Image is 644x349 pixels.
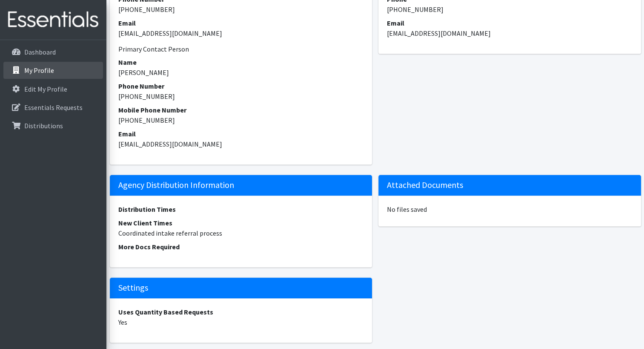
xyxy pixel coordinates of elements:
[118,139,364,149] dd: [EMAIL_ADDRESS][DOMAIN_NAME]
[118,228,364,238] dd: Coordinated intake referral process
[387,4,633,14] dd: [PHONE_NUMBER]
[118,57,364,67] dt: Name
[118,129,364,139] dt: Email
[387,204,633,214] dd: No files saved
[118,105,364,115] dt: Mobile Phone Number
[110,277,372,298] h5: Settings
[3,43,103,61] a: Dashboard
[24,66,54,75] p: My Profile
[118,81,364,91] dt: Phone Number
[24,48,56,56] p: Dashboard
[118,67,364,78] dd: [PERSON_NAME]
[118,218,364,228] dt: New Client Times
[118,317,364,327] dd: Yes
[118,115,364,125] dd: [PHONE_NUMBER]
[118,204,364,214] dt: Distribution Times
[118,91,364,101] dd: [PHONE_NUMBER]
[118,45,364,53] h6: Primary Contact Person
[24,103,83,112] p: Essentials Requests
[3,117,103,134] a: Distributions
[118,307,364,317] dt: Uses Quantity Based Requests
[24,85,67,93] p: Edit My Profile
[3,62,103,79] a: My Profile
[118,18,364,28] dt: Email
[3,81,103,98] a: Edit My Profile
[24,121,63,130] p: Distributions
[387,18,633,28] dt: Email
[387,28,633,38] dd: [EMAIL_ADDRESS][DOMAIN_NAME]
[110,175,372,196] h5: Agency Distribution Information
[118,4,364,14] dd: [PHONE_NUMBER]
[118,28,364,38] dd: [EMAIL_ADDRESS][DOMAIN_NAME]
[3,99,103,116] a: Essentials Requests
[3,6,103,34] img: HumanEssentials
[118,242,364,252] dt: More Docs Required
[378,175,641,196] h5: Attached Documents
